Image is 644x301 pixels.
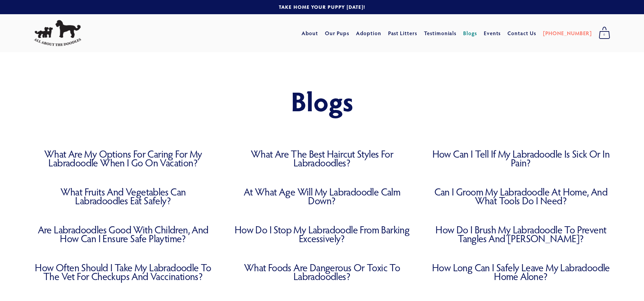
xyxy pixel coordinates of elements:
[432,149,610,167] a: How Can I Tell If My Labradoodle Is Sick or in Pain?
[34,225,212,243] a: Are Labradoodles Good with Children, and How Can I Ensure Safe Playtime?
[233,263,411,281] a: What Foods Are Dangerous or Toxic to Labradoodles?
[599,30,610,39] span: 0
[34,263,212,281] a: How Often Should I Take My Labradoodle to the Vet for Checkups and Vaccinations?
[543,27,592,39] a: [PHONE_NUMBER]
[34,20,81,46] img: All About The Doodles
[233,187,411,205] a: At What Age Will My Labradoodle Calm Down?
[595,25,614,42] a: 0 items in cart
[388,29,418,37] a: Past Litters
[233,225,411,243] a: How Do I Stop My Labradoodle from Barking Excessively?
[325,27,350,39] a: Our Pups
[463,27,477,39] a: Blogs
[424,27,457,39] a: Testimonials
[356,27,381,39] a: Adoption
[432,263,610,281] a: How Long Can I Safely Leave My Labradoodle Home Alone?
[34,86,610,116] h1: Blogs
[507,27,536,39] a: Contact Us
[432,225,610,243] a: How Do I Brush My Labradoodle to Prevent Tangles and [PERSON_NAME]?
[484,27,501,39] a: Events
[432,187,610,205] a: Can I Groom My Labradoodle at Home, and What Tools Do I Need?
[34,149,212,167] a: What Are My Options for Caring for My Labradoodle When I Go on Vacation?
[233,149,411,167] a: What Are the Best Haircut Styles for Labradoodles?
[302,27,318,39] a: About
[34,187,212,205] a: What Fruits and Vegetables Can Labradoodles Eat Safely?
